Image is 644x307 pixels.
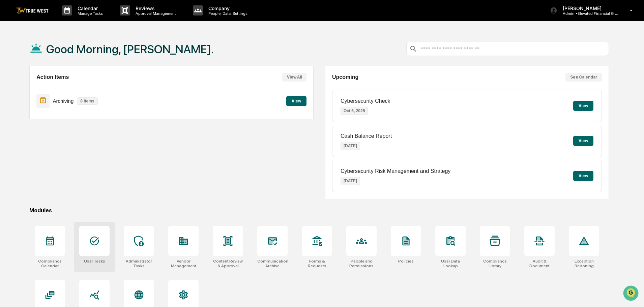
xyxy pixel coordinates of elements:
[30,52,111,58] div: Start new chat
[341,142,360,150] p: [DATE]
[7,85,18,96] img: Tammy Steffen
[84,259,105,264] div: User Tasks
[557,5,620,11] p: [PERSON_NAME]
[60,110,74,115] span: [DATE]
[49,139,54,144] div: 🗄️
[46,135,86,147] a: 🗄️Attestations
[29,207,609,214] div: Modules
[286,96,306,106] button: View
[341,133,392,139] p: Cash Balance Report
[72,11,106,16] p: Manage Tasks
[130,11,179,16] p: Approval Management
[35,259,65,268] div: Compliance Calendar
[13,138,43,145] span: Preclearance
[341,177,360,185] p: [DATE]
[168,259,199,268] div: Vendor Management
[346,259,377,268] div: People and Permissions
[16,7,49,14] img: logo
[4,148,45,160] a: 🔎Data Lookup
[56,110,58,115] span: •
[557,11,620,16] p: Admin • Elevated Financial Group
[21,110,55,115] span: [PERSON_NAME]
[60,92,74,97] span: [DATE]
[565,73,602,82] button: See Calendar
[573,171,593,181] button: View
[524,259,555,268] div: Audit & Document Logs
[7,14,123,25] p: How can we help?
[36,74,69,80] h2: Action Items
[105,73,123,82] button: See all
[56,92,58,97] span: •
[341,98,390,104] p: Cybersecurity Check
[286,97,306,104] a: View
[67,167,82,172] span: Pylon
[14,52,26,64] img: 8933085812038_c878075ebb4cc5468115_72.jpg
[7,75,45,80] div: Past conversations
[341,168,450,174] p: Cybersecurity Risk Management and Strategy
[56,138,84,145] span: Attestations
[622,285,641,303] iframe: Open customer support
[435,259,466,268] div: User Data Lookup
[77,97,97,105] p: 8 items
[203,11,251,16] p: People, Data, Settings
[130,5,179,11] p: Reviews
[332,74,358,80] h2: Upcoming
[72,5,106,11] p: Calendar
[7,103,18,114] img: Tammy Steffen
[341,107,368,115] p: Oct 6, 2025
[573,136,593,146] button: View
[30,58,93,64] div: We're available if you need us!
[480,259,510,268] div: Compliance Library
[569,259,599,268] div: Exception Reporting
[573,101,593,111] button: View
[302,259,332,268] div: Forms & Requests
[48,167,82,172] a: Powered byPylon
[213,259,243,268] div: Content Review & Approval
[115,54,123,62] button: Start new chat
[4,135,46,147] a: 🖐️Preclearance
[124,259,154,268] div: Administrator Tasks
[282,73,306,82] button: View All
[7,139,12,144] div: 🖐️
[13,151,42,157] span: Data Lookup
[53,98,74,104] p: Archiving
[46,42,214,56] h1: Good Morning, [PERSON_NAME].
[21,92,55,97] span: [PERSON_NAME]
[7,151,12,157] div: 🔎
[203,5,251,11] p: Company
[398,259,414,264] div: Policies
[257,259,288,268] div: Communications Archive
[7,52,19,64] img: 1746055101610-c473b297-6a78-478c-a979-82029cc54cd1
